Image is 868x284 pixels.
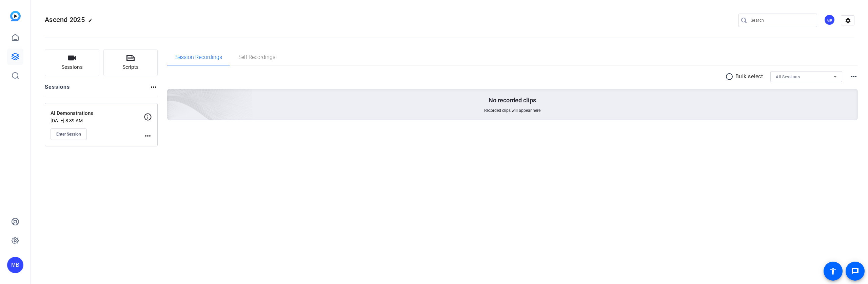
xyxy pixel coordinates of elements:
[45,16,85,24] span: Ascend 2025
[175,55,222,60] span: Session Recordings
[10,11,21,21] img: blue-gradient.svg
[735,73,763,81] p: Bulk select
[751,16,812,24] input: Search
[45,49,99,76] button: Sessions
[7,257,23,273] div: MB
[850,73,858,81] mat-icon: more_horiz
[51,118,144,123] p: [DATE] 8:39 AM
[829,267,837,275] mat-icon: accessibility
[91,22,253,169] img: embarkstudio-empty-session.png
[489,96,536,104] p: No recorded clips
[851,267,859,275] mat-icon: message
[725,73,735,81] mat-icon: radio_button_unchecked
[776,75,800,79] span: All Sessions
[56,131,81,137] span: Enter Session
[88,18,96,26] mat-icon: edit
[824,14,835,25] div: MB
[103,49,158,76] button: Scripts
[238,55,275,60] span: Self Recordings
[51,128,87,140] button: Enter Session
[484,108,540,113] span: Recorded clips will appear here
[51,109,144,117] p: AI Demonstrations
[61,63,83,71] span: Sessions
[841,16,855,26] mat-icon: settings
[824,14,836,26] ngx-avatar: Michael Barbieri
[122,63,139,71] span: Scripts
[45,83,70,96] h2: Sessions
[150,83,158,91] mat-icon: more_horiz
[144,132,152,140] mat-icon: more_horiz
